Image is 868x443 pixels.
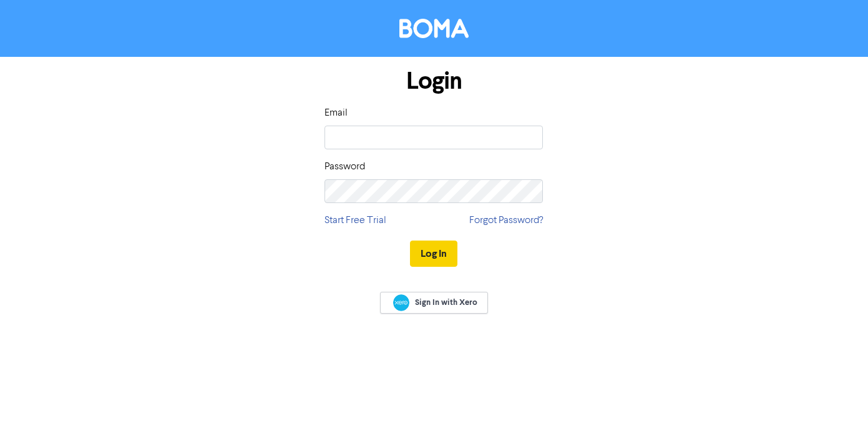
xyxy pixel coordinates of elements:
h1: Login [324,67,543,96]
img: Xero logo [393,294,409,311]
label: Email [324,106,348,121]
a: Forgot Password? [469,213,543,228]
a: Start Free Trial [324,213,386,228]
label: Password [324,159,365,174]
button: Log In [410,241,457,267]
a: Sign In with Xero [380,292,487,314]
img: BOMA Logo [399,19,469,38]
span: Sign In with Xero [415,297,477,308]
